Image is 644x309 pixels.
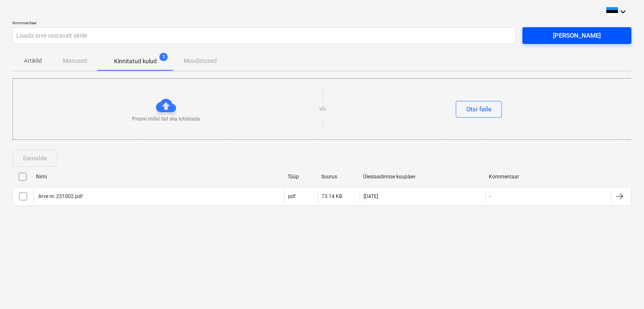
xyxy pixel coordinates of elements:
[364,193,378,199] div: [DATE]
[522,27,631,44] button: [PERSON_NAME]
[288,193,296,199] div: pdf
[159,53,168,61] span: 1
[114,57,157,66] p: Kinnitatud kulud
[321,174,356,180] div: Suurus
[13,20,516,27] p: Kommentaar
[618,7,628,17] i: keyboard_arrow_down
[489,193,491,199] div: -
[13,78,632,140] div: Proovi mõni fail siia lohistadavõiOtsi faile
[36,174,281,180] div: Nimi
[319,106,326,113] p: või
[37,193,83,199] div: Arve nr. 251002.pdf
[23,57,43,65] p: Artiklid
[288,174,314,180] div: Tüüp
[322,193,342,199] div: 73.14 KB
[363,174,482,180] div: Üleslaadimise kuupäev
[553,30,601,41] div: [PERSON_NAME]
[132,116,200,123] p: Proovi mõni fail siia lohistada
[466,104,491,115] div: Otsi faile
[489,174,608,180] div: Kommentaar
[456,101,502,118] button: Otsi faile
